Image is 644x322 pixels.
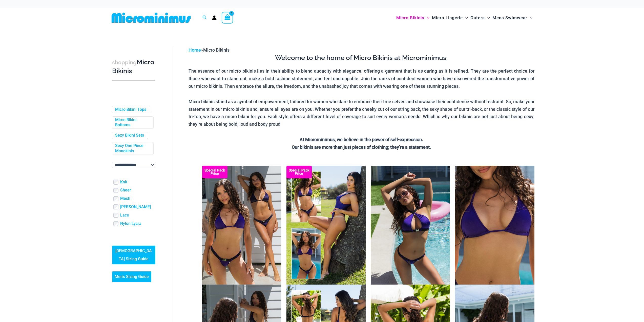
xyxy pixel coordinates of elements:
[189,98,534,128] p: Micro bikinis stand as a symbol of empowerment, tailored for women who dare to embrace their true...
[424,11,429,24] span: Menu Toggle
[115,117,150,128] a: Micro Bikini Bottoms
[112,59,137,66] span: shopping
[432,11,463,24] span: Micro Lingerie
[202,166,281,285] img: Bond Indigo Tri Top Pack (1)
[431,10,469,26] a: Micro LingerieMenu ToggleMenu Toggle
[292,144,431,150] strong: Our bikinis are more than just pieces of clothing; they’re a statement.
[463,11,468,24] span: Menu Toggle
[455,166,534,285] img: Bond Indigo 312 Top 02
[202,169,227,175] b: Special Pack Price
[222,12,233,24] a: View Shopping Cart, empty
[469,10,491,26] a: OutersMenu ToggleMenu Toggle
[120,204,151,210] a: [PERSON_NAME]
[202,15,207,21] a: Search icon link
[120,221,141,226] a: Nylon Lycra
[371,166,450,285] img: Bond Indigo 393 Top 285 Cheeky Bikini 10
[470,11,485,24] span: Outers
[120,213,129,218] a: Lace
[112,246,155,264] a: [DEMOGRAPHIC_DATA] Sizing Guide
[189,47,230,53] span: »
[120,180,127,185] a: Knit
[110,12,193,24] img: MM SHOP LOGO FLAT
[189,54,534,62] h3: Welcome to the home of Micro Bikinis at Microminimus.
[115,143,150,154] a: Sexy One Piece Monokinis
[112,162,155,168] select: wpc-taxonomy-pa_color-745982
[120,196,130,201] a: Mesh
[112,58,155,75] h3: Micro Bikinis
[115,133,144,138] a: Sexy Bikini Sets
[527,11,532,24] span: Menu Toggle
[112,271,151,282] a: Men’s Sizing Guide
[395,10,431,26] a: Micro BikinisMenu ToggleMenu Toggle
[189,67,534,90] p: The essence of our micro bikinis lies in their ability to blend audacity with elegance, offering ...
[286,166,366,285] img: Bond Inidgo Collection Pack (10)
[396,11,424,24] span: Micro Bikinis
[485,11,490,24] span: Menu Toggle
[115,107,146,112] a: Micro Bikini Tops
[286,169,312,175] b: Special Pack Price
[212,15,217,20] a: Account icon link
[120,188,131,193] a: Sheer
[491,10,534,26] a: Mens SwimwearMenu ToggleMenu Toggle
[492,11,527,24] span: Mens Swimwear
[394,9,535,26] nav: Site Navigation
[203,47,230,53] span: Micro Bikinis
[189,47,201,53] a: Home
[300,137,423,142] strong: At Microminimus, we believe in the power of self-expression.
